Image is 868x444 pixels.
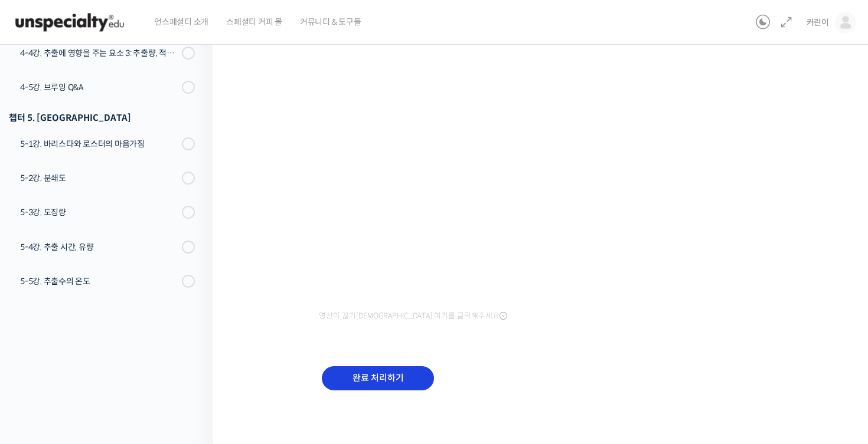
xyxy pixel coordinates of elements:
[9,110,195,126] div: 챕터 5. [GEOGRAPHIC_DATA]
[319,311,507,321] span: 영상이 끊기[DEMOGRAPHIC_DATA] 여기를 클릭해주세요
[182,364,197,373] span: 설정
[20,241,178,254] div: 5-4강. 추출 시간, 유량
[20,47,178,60] div: 4-4강. 추출에 영향을 주는 요소 3: 추출량, 적정 추출수의 양
[20,81,178,94] div: 4-5강. 브루잉 Q&A
[807,17,829,28] span: 커린이
[78,346,152,376] a: 대화
[37,364,44,373] span: 홈
[20,206,178,219] div: 5-3강. 도징량
[322,366,434,390] input: 완료 처리하기
[20,172,178,185] div: 5-2강. 분쇄도
[20,275,178,288] div: 5-5강. 추출수의 온도
[108,364,122,374] span: 대화
[20,137,178,150] div: 5-1강. 바리스타와 로스터의 마음가짐
[4,346,78,376] a: 홈
[152,346,227,376] a: 설정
